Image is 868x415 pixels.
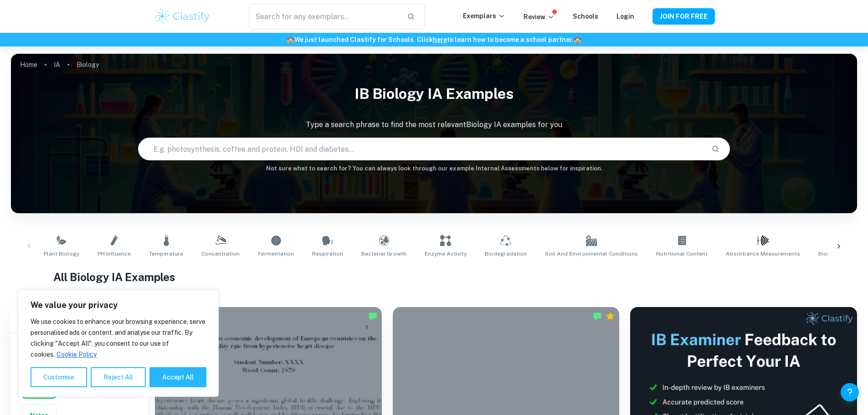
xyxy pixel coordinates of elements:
button: Reject All [91,367,146,387]
p: We use cookies to enhance your browsing experience, serve personalised ads or content, and analys... [31,316,206,360]
span: Concentration [201,250,240,258]
h1: IB Biology IA examples [11,79,857,108]
a: Cookie Policy [56,350,97,359]
span: Plant Biology [44,250,79,258]
span: Soil and Environmental Conditions [545,250,638,258]
h6: Not sure what to search for? You can always look through our example Internal Assessments below f... [11,164,857,173]
span: pH Influence [98,250,131,258]
p: Review [524,12,555,22]
button: JOIN FOR FREE [652,8,715,25]
button: Search [708,141,723,157]
a: Home [20,58,37,71]
input: Search for any exemplars... [249,4,399,29]
img: Marked [593,312,602,321]
input: E.g. photosynthesis, coffee and protein, HDI and diabetes... [139,136,704,162]
p: Type a search phrase to find the most relevant Biology IA examples for you [11,119,857,130]
h1: All Biology IA Examples [53,269,815,285]
span: 🏫 [574,36,581,43]
button: Accept All [149,367,206,387]
div: We value your privacy [18,290,219,397]
span: Temperature [149,250,183,258]
span: Respiration [312,250,343,258]
button: Customise [31,367,87,387]
span: Enzyme Activity [425,250,467,258]
span: Nutritional Content [656,250,708,258]
img: Clastify logo [154,7,211,26]
h6: We just launched Clastify for Schools. Click to learn how to become a school partner. [2,35,866,45]
div: Premium [606,312,615,321]
span: 🏫 [287,36,294,43]
p: We value your privacy [31,300,206,311]
button: Help and Feedback [841,383,859,401]
a: Login [616,13,634,20]
span: Fermentation [258,250,294,258]
a: Schools [573,13,598,20]
img: Marked [368,312,377,321]
span: Biodiversity [818,250,850,258]
span: Absorbance Measurements [726,250,800,258]
span: Bacterial Growth [361,250,406,258]
p: Biology [77,60,99,70]
p: Exemplars [463,11,505,21]
a: IA [54,58,60,71]
h6: Filter exemplars [11,307,148,333]
span: Biodegradation [485,250,527,258]
a: here [433,36,447,43]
